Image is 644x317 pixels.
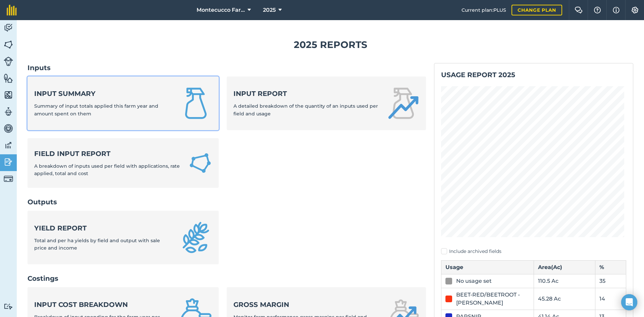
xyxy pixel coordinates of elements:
[593,7,601,13] img: A question mark icon
[595,274,626,288] td: 35
[263,6,276,14] span: 2025
[28,37,633,52] h1: 2025 Reports
[28,197,426,207] h2: Outputs
[456,291,530,307] div: BEET-RED/BEETROOT - [PERSON_NAME]
[233,103,378,116] span: A detailed breakdown of the quantity of an inputs used per field and usage
[441,70,626,80] h2: Usage report 2025
[595,288,626,310] td: 14
[197,6,245,14] span: Montecucco Farms ORGANIC
[189,151,212,176] img: Field Input Report
[456,277,492,285] div: No usage set
[441,248,626,255] label: Include archived fields
[233,300,379,309] strong: Gross margin
[595,260,626,274] th: %
[4,90,13,100] img: svg+xml;base64,PHN2ZyB4bWxucz0iaHR0cDovL3d3dy53My5vcmcvMjAwMC9zdmciIHdpZHRoPSI1NiIgaGVpZ2h0PSI2MC...
[4,57,13,66] img: svg+xml;base64,PD94bWwgdmVyc2lvbj0iMS4wIiBlbmNvZGluZz0idXRmLTgiPz4KPCEtLSBHZW5lcmF0b3I6IEFkb2JlIE...
[28,211,219,264] a: Yield reportTotal and per ha yields by field and output with sale price and income
[34,223,172,233] strong: Yield report
[34,89,172,98] strong: Input summary
[34,149,180,158] strong: Field Input Report
[534,260,595,274] th: Area ( Ac )
[613,6,620,14] img: svg+xml;base64,PHN2ZyB4bWxucz0iaHR0cDovL3d3dy53My5vcmcvMjAwMC9zdmciIHdpZHRoPSIxNyIgaGVpZ2h0PSIxNy...
[387,87,419,119] img: Input report
[4,140,13,150] img: svg+xml;base64,PD94bWwgdmVyc2lvbj0iMS4wIiBlbmNvZGluZz0idXRmLTgiPz4KPCEtLSBHZW5lcmF0b3I6IEFkb2JlIE...
[4,40,13,50] img: svg+xml;base64,PHN2ZyB4bWxucz0iaHR0cDovL3d3dy53My5vcmcvMjAwMC9zdmciIHdpZHRoPSI1NiIgaGVpZ2h0PSI2MC...
[4,174,13,183] img: svg+xml;base64,PD94bWwgdmVyc2lvbj0iMS4wIiBlbmNvZGluZz0idXRmLTgiPz4KPCEtLSBHZW5lcmF0b3I6IEFkb2JlIE...
[4,107,13,117] img: svg+xml;base64,PD94bWwgdmVyc2lvbj0iMS4wIiBlbmNvZGluZz0idXRmLTgiPz4KPCEtLSBHZW5lcmF0b3I6IEFkb2JlIE...
[4,123,13,134] img: svg+xml;base64,PD94bWwgdmVyc2lvbj0iMS4wIiBlbmNvZGluZz0idXRmLTgiPz4KPCEtLSBHZW5lcmF0b3I6IEFkb2JlIE...
[7,5,17,15] img: fieldmargin Logo
[34,300,172,309] strong: Input cost breakdown
[4,23,13,33] img: svg+xml;base64,PD94bWwgdmVyc2lvbj0iMS4wIiBlbmNvZGluZz0idXRmLTgiPz4KPCEtLSBHZW5lcmF0b3I6IEFkb2JlIE...
[512,5,562,15] a: Change plan
[621,294,637,310] div: Open Intercom Messenger
[180,221,212,254] img: Yield report
[534,288,595,310] td: 45.28 Ac
[34,103,158,116] span: Summary of input totals applied this farm year and amount spent on them
[34,237,160,251] span: Total and per ha yields by field and output with sale price and income
[4,303,13,310] img: svg+xml;base64,PD94bWwgdmVyc2lvbj0iMS4wIiBlbmNvZGluZz0idXRmLTgiPz4KPCEtLSBHZW5lcmF0b3I6IEFkb2JlIE...
[28,138,219,188] a: Field Input ReportA breakdown of inputs used per field with applications, rate applied, total and...
[534,274,595,288] td: 110.5 Ac
[227,76,426,130] a: Input reportA detailed breakdown of the quantity of an inputs used per field and usage
[28,274,426,283] h2: Costings
[28,76,219,130] a: Input summarySummary of input totals applied this farm year and amount spent on them
[233,89,379,98] strong: Input report
[34,163,180,176] span: A breakdown of inputs used per field with applications, rate applied, total and cost
[575,7,583,13] img: Two speech bubbles overlapping with the left bubble in the forefront
[28,63,426,72] h2: Inputs
[4,157,13,167] img: svg+xml;base64,PD94bWwgdmVyc2lvbj0iMS4wIiBlbmNvZGluZz0idXRmLTgiPz4KPCEtLSBHZW5lcmF0b3I6IEFkb2JlIE...
[631,7,639,13] img: A cog icon
[4,73,13,83] img: svg+xml;base64,PHN2ZyB4bWxucz0iaHR0cDovL3d3dy53My5vcmcvMjAwMC9zdmciIHdpZHRoPSI1NiIgaGVpZ2h0PSI2MC...
[462,6,506,14] span: Current plan : PLUS
[441,260,534,274] th: Usage
[180,87,212,119] img: Input summary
